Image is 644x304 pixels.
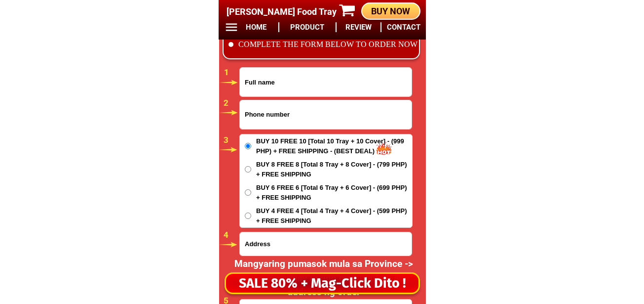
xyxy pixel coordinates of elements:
span: BUY 4 FREE 4 [Total 4 Tray + 4 Cover] - (599 PHP) + FREE SHIPPING [256,206,412,225]
h6: CONTACT [387,22,420,33]
h6: REVIEW [342,22,376,33]
h6: 4 [224,229,238,242]
span: 3 [224,135,228,145]
h4: [PERSON_NAME] Food Tray [227,5,342,18]
span: BUY 10 FREE 10 [Total 10 Tray + 10 Cover] - (999 PHP) + FREE SHIPPING - (BEST DEAL) [256,136,412,156]
li: COMPLETE THE FORM BELOW TO ORDER NOW [228,39,418,50]
input: BUY 10 FREE 10 [Total 10 Tray + 10 Cover] - (999 PHP) + FREE SHIPPING - (BEST DEAL) [245,143,251,149]
input: Input address [240,232,412,256]
input: Input phone_number [240,100,412,129]
span: Mangyaring pumasok mula sa Province -> City -> Barangay upang makumpleto ang address ng order [234,258,413,298]
input: BUY 8 FREE 8 [Total 8 Tray + 8 Cover] - (799 PHP) + FREE SHIPPING [245,166,251,173]
div: SALE 80% + Mag-Click Dito ! [226,273,418,294]
span: 1 [224,67,229,77]
input: BUY 6 FREE 6 [Total 6 Tray + 6 Cover] - (699 PHP) + FREE SHIPPING [245,189,251,196]
span: BUY 8 FREE 8 [Total 8 Tray + 8 Cover] - (799 PHP) + FREE SHIPPING [256,160,412,179]
h6: HOME [239,22,273,33]
div: BUY NOW [362,4,419,18]
input: Input full_name [240,68,412,96]
h6: PRODUCT [284,22,330,33]
span: BUY 6 FREE 6 [Total 6 Tray + 6 Cover] - (699 PHP) + FREE SHIPPING [256,183,412,202]
input: BUY 4 FREE 4 [Total 4 Tray + 4 Cover] - (599 PHP) + FREE SHIPPING [245,213,251,219]
span: 2 [224,98,228,108]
